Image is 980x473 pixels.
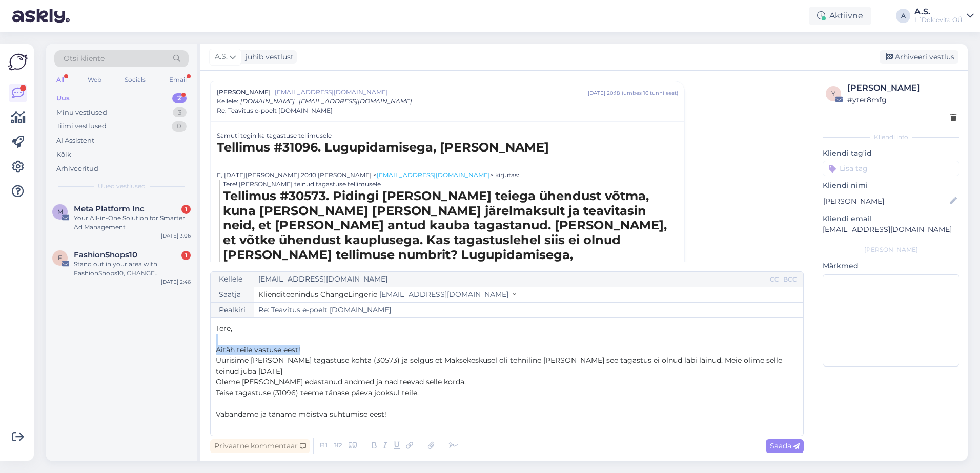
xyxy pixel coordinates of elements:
input: Write subject here... [254,303,803,317]
span: M [57,208,63,216]
div: [PERSON_NAME] [847,82,956,94]
span: Otsi kliente [64,53,105,64]
input: Recepient... [254,272,768,287]
div: All [54,73,66,87]
div: Stand out in your area with FashionShops10, CHANGE [GEOGRAPHIC_DATA] [74,260,191,278]
div: Kõik [56,149,71,160]
div: Web [86,73,104,87]
div: juhib vestlust [241,52,294,62]
div: Uus [56,93,70,103]
div: ( umbes 16 tunni eest ) [622,89,678,97]
div: [DATE] 2:46 [161,278,191,286]
div: Privaatne kommentaar [210,439,310,453]
div: AI Assistent [56,136,94,146]
span: [EMAIL_ADDRESS][DOMAIN_NAME] [275,88,588,97]
div: E, [DATE][PERSON_NAME] 20:10 [PERSON_NAME] < > kirjutas: [217,170,678,180]
div: L´Dolcevita OÜ [914,16,963,24]
span: Teise tagastuse (31096) teeme tänase päeva jooksul teile. [216,388,419,397]
div: Kliendi info [823,133,959,142]
div: Samuti tegin ka tagastuse tellimusele [217,131,678,155]
span: Uued vestlused [98,182,146,191]
div: A.S. [914,8,963,16]
span: Vabandame ja täname mõistva suhtumise eest! [216,410,386,419]
input: Lisa tag [823,161,959,176]
span: A.S. [215,51,228,62]
div: 1 [181,205,191,214]
span: [PERSON_NAME] [217,88,271,97]
div: A [896,9,910,23]
div: [PERSON_NAME] [823,245,959,254]
span: Klienditeenindus ChangeLingerie [258,290,377,299]
span: Re: Teavitus e-poelt [DOMAIN_NAME] [217,106,333,115]
span: Meta Platform Inc [74,204,145,213]
span: Tere, [216,324,232,333]
div: Saatja [211,287,254,302]
button: Klienditeenindus ChangeLingerie [EMAIL_ADDRESS][DOMAIN_NAME] [258,289,516,300]
span: [DOMAIN_NAME] [240,97,295,105]
input: Lisa nimi [823,196,948,207]
span: Saada [770,441,800,450]
div: Minu vestlused [56,107,107,118]
div: Pealkiri [211,303,254,317]
a: A.S.L´Dolcevita OÜ [914,8,974,24]
p: Kliendi email [823,213,959,224]
a: [EMAIL_ADDRESS][DOMAIN_NAME] [377,171,490,179]
div: Arhiveeritud [56,164,98,174]
p: [EMAIL_ADDRESS][DOMAIN_NAME] [823,224,959,235]
div: 2 [172,93,187,103]
p: Märkmed [823,261,959,271]
div: # yter8mfg [847,94,956,105]
div: BCC [781,275,799,284]
p: Kliendi tag'id [823,148,959,159]
div: Your All-in-One Solution for Smarter Ad Management [74,213,191,232]
h4: Tellimus #31096. Lugupidamisega, [PERSON_NAME] [217,140,678,155]
div: Email [167,73,189,87]
p: Kliendi nimi [823,180,959,191]
h4: Tellimus #30573. Pidingi [PERSON_NAME] teiega ühendust võtma, kuna [PERSON_NAME] [PERSON_NAME] jä... [223,189,678,277]
div: 1 [181,251,191,260]
div: 0 [172,121,187,132]
div: Tere! [PERSON_NAME] teinud tagastuse tellimusele [223,180,678,277]
div: CC [768,275,781,284]
div: Aktiivne [809,7,871,25]
div: [DATE] 3:06 [161,232,191,240]
div: Kellele [211,272,254,287]
span: Kellele : [217,97,238,105]
div: [DATE] 20:18 [588,89,620,97]
img: Askly Logo [8,52,28,72]
span: FashionShops10 [74,250,137,260]
span: [EMAIL_ADDRESS][DOMAIN_NAME] [299,97,412,105]
div: 3 [173,107,187,118]
div: Socials [122,73,148,87]
span: Aitäh teile vastuse eest! [216,345,300,354]
div: Tiimi vestlused [56,121,107,132]
span: y [831,90,835,97]
span: Uurisime [PERSON_NAME] tagastuse kohta (30573) ja selgus et Maksekeskusel oli tehniline [PERSON_N... [216,356,784,376]
span: F [58,254,62,262]
span: [EMAIL_ADDRESS][DOMAIN_NAME] [379,290,508,299]
span: Oleme [PERSON_NAME] edastanud andmed ja nad teevad selle korda. [216,377,466,386]
div: Arhiveeri vestlus [880,50,958,64]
